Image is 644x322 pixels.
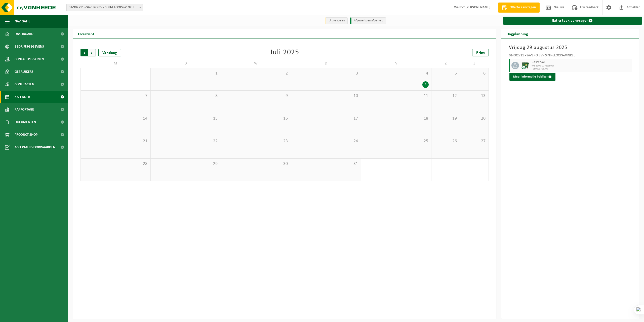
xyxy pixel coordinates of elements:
[364,93,429,99] span: 11
[532,67,630,70] span: T250001715700
[422,81,429,88] div: 1
[463,138,486,144] span: 27
[460,59,489,68] td: Z
[223,116,288,121] span: 16
[270,49,299,56] div: Juli 2025
[294,93,358,99] span: 10
[501,29,533,39] h2: Dagplanning
[325,17,348,24] li: Uit te voeren
[15,91,30,103] span: Kalender
[498,3,540,13] a: Offerte aanvragen
[294,71,358,76] span: 3
[364,138,429,144] span: 25
[153,93,218,99] span: 8
[509,73,555,81] button: Meer informatie bekijken
[83,138,148,144] span: 21
[532,60,630,64] span: Restafval
[476,51,485,55] span: Print
[221,59,291,68] td: W
[88,49,96,56] span: Volgende
[463,71,486,76] span: 6
[73,29,99,39] h2: Overzicht
[80,49,88,56] span: Vorige
[153,138,218,144] span: 22
[15,78,34,91] span: Contracten
[508,5,537,10] span: Offerte aanvragen
[364,71,429,76] span: 4
[521,62,529,69] img: WB-1100-CU
[291,59,361,68] td: D
[83,116,148,121] span: 14
[294,138,358,144] span: 24
[532,64,630,67] span: WB-1100-CU restafval
[15,103,34,116] span: Rapportage
[509,44,632,51] h3: Vrijdag 29 augustus 2025
[15,141,55,154] span: Acceptatievoorwaarden
[15,65,33,78] span: Gebruikers
[153,71,218,76] span: 1
[472,49,489,56] a: Print
[67,4,143,11] span: 01-902711 - SAVERO BV - SINT-ELOOIS-WINKEL
[434,93,457,99] span: 12
[294,116,358,121] span: 17
[431,59,460,68] td: Z
[364,116,429,121] span: 18
[15,116,36,128] span: Documenten
[83,161,148,167] span: 28
[223,93,288,99] span: 9
[223,71,288,76] span: 2
[83,93,148,99] span: 7
[15,128,37,141] span: Product Shop
[350,17,386,24] li: Afgewerkt en afgemeld
[463,116,486,121] span: 20
[465,6,491,9] strong: [PERSON_NAME]
[15,15,30,28] span: Navigatie
[66,4,143,11] span: 01-902711 - SAVERO BV - SINT-ELOOIS-WINKEL
[151,59,221,68] td: D
[80,59,151,68] td: M
[98,49,121,56] div: Vandaag
[434,116,457,121] span: 19
[361,59,431,68] td: V
[15,40,44,53] span: Bedrijfsgegevens
[153,161,218,167] span: 29
[463,93,486,99] span: 13
[509,54,632,59] div: 01-902711 - SAVERO BV - SINT-ELOOIS-WINKEL
[15,28,33,40] span: Dashboard
[223,138,288,144] span: 23
[15,53,44,65] span: Contactpersonen
[434,71,457,76] span: 5
[434,138,457,144] span: 26
[503,17,642,25] a: Extra taak aanvragen
[294,161,358,167] span: 31
[153,116,218,121] span: 15
[223,161,288,167] span: 30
